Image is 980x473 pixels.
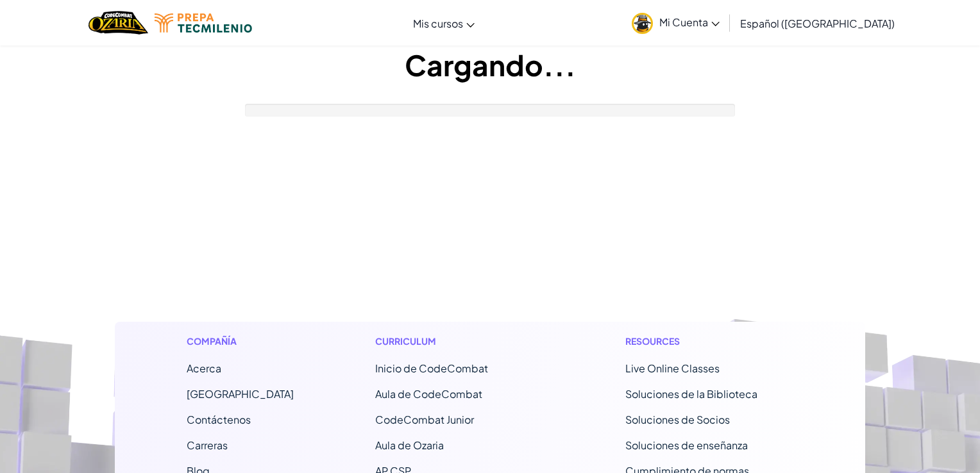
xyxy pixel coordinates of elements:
[625,438,748,452] a: Soluciones de enseñanza
[375,335,544,348] h1: Curriculum
[413,17,463,30] span: Mis cursos
[187,335,294,348] h1: Compañía
[734,6,901,40] a: Español ([GEOGRAPHIC_DATA])
[740,17,895,30] span: Español ([GEOGRAPHIC_DATA])
[632,13,653,34] img: avatar
[89,10,148,36] img: Home
[375,361,488,375] span: Inicio de CodeCombat
[89,10,148,36] a: Ozaria by CodeCombat logo
[625,361,720,375] a: Live Online Classes
[155,13,252,33] img: Tecmilenio logo
[625,3,726,43] a: Mi Cuenta
[187,387,294,401] a: [GEOGRAPHIC_DATA]
[375,438,444,452] a: Aula de Ozaria
[375,387,482,401] a: Aula de CodeCombat
[187,438,228,452] a: Carreras
[659,15,720,29] span: Mi Cuenta
[625,387,757,401] a: Soluciones de la Biblioteca
[187,413,251,426] span: Contáctenos
[407,6,481,40] a: Mis cursos
[625,335,794,348] h1: Resources
[625,413,730,426] a: Soluciones de Socios
[375,413,474,426] a: CodeCombat Junior
[187,361,221,375] a: Acerca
